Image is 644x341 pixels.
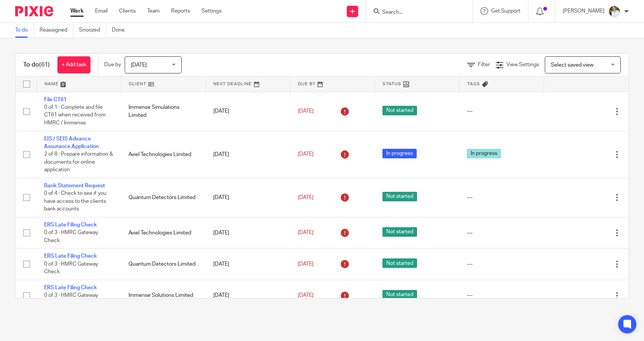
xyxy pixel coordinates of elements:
div: --- [467,292,536,299]
h1: To do [23,61,50,69]
span: [DATE] [131,62,147,68]
span: 0 of 3 · HMRC Gateway Check [44,261,98,275]
p: [PERSON_NAME] [563,7,604,15]
div: --- [467,194,536,201]
span: In progress [382,149,417,158]
span: Not started [382,192,417,201]
span: 0 of 3 · HMRC Gateway Check [44,293,98,306]
a: ERS Late Filing Check [44,222,97,228]
img: Pixie [15,6,53,16]
td: [DATE] [206,92,290,131]
span: Filter [478,62,490,67]
td: Immense Simulations Limited [121,92,205,131]
span: 0 of 3 · HMRC Gateway Check [44,230,98,244]
td: [DATE] [206,131,290,178]
a: Email [95,7,108,15]
span: [DATE] [298,152,314,157]
a: + Add task [57,56,90,73]
td: Immense Solutions Limited [121,280,205,311]
a: EIS / SEIS Advance Assurance Application [44,136,99,149]
a: Done [112,23,130,38]
span: [DATE] [298,293,314,298]
span: [DATE] [298,230,314,236]
input: Search [381,9,450,16]
a: Settings [201,7,222,15]
a: Bank Statement Request [44,183,105,188]
span: [DATE] [298,195,314,200]
span: [DATE] [298,261,314,267]
a: Work [70,7,84,15]
td: Aviel Technologies Limited [121,131,205,178]
td: Quantum Detectors Limited [121,249,205,280]
span: Tags [467,82,480,86]
span: Not started [382,106,417,115]
div: --- [467,229,536,237]
span: View Settings [506,62,539,67]
div: --- [467,107,536,115]
td: [DATE] [206,249,290,280]
td: Aviel Technologies Limited [121,217,205,248]
a: File CT61 [44,97,67,102]
span: (61) [39,62,50,68]
span: In progress [467,149,501,158]
span: [DATE] [298,108,314,114]
span: Not started [382,227,417,237]
a: Reports [171,7,190,15]
a: Team [147,7,160,15]
span: Get Support [491,8,520,14]
span: Select saved view [551,62,593,68]
div: --- [467,260,536,268]
a: ERS Late Filing Check [44,253,97,259]
td: [DATE] [206,178,290,217]
td: [DATE] [206,280,290,311]
td: Quantum Detectors Limited [121,178,205,217]
a: To do [15,23,34,38]
span: Not started [382,258,417,268]
a: ERS Late Filing Check [44,285,97,290]
p: Due by [104,61,121,69]
span: 2 of 8 · Prepare information & documents for online application [44,151,113,172]
a: Clients [119,7,136,15]
td: [DATE] [206,217,290,248]
a: Reassigned [40,23,73,38]
span: Not started [382,290,417,300]
span: 0 of 1 · Complete and file CT61 when received from HMRC / Immense [44,105,106,126]
span: 0 of 4 · Check to see if you have access to the clients bank accounts [44,191,106,212]
img: sarah-royle.jpg [608,5,620,18]
a: Snoozed [79,23,106,38]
